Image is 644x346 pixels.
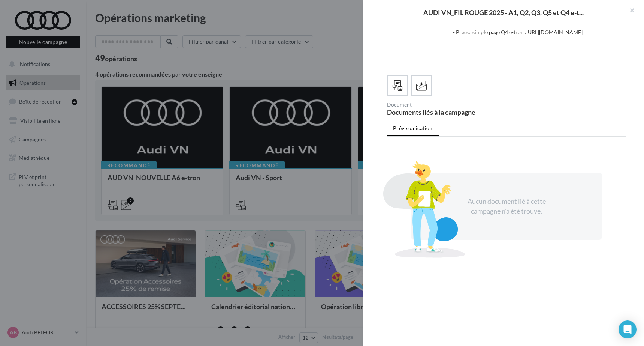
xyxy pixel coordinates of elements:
[423,9,584,16] span: AUDI VN_FIL ROUGE 2025 - A1, Q2, Q3, Q5 et Q4 e-t...
[387,109,504,116] div: Documents liés à la campagne
[459,197,554,216] div: Aucun document lié à cette campagne n'a été trouvé.
[387,102,504,107] div: Document
[619,320,637,338] div: Open Intercom Messenger
[526,29,583,35] a: [URL][DOMAIN_NAME]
